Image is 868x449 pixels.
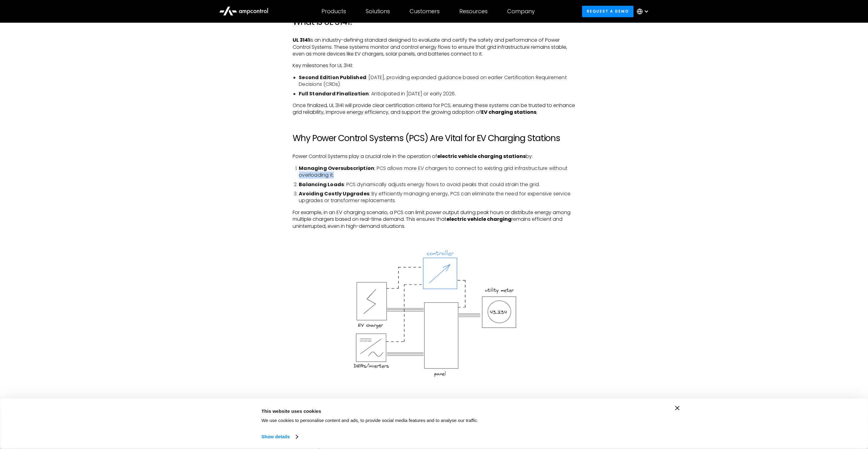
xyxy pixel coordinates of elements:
strong: Second Edition Published [299,74,367,81]
div: Customers [410,8,440,15]
p: For example, in an EV charging scenario, a PCS can limit power output during peak hours or distri... [293,209,575,230]
p: Power Control Systems play a crucial role in the operation of by: [293,153,575,160]
li: : PCS allows more EV chargers to connect to existing grid infrastructure without overloading it. [299,165,575,179]
li: : By efficiently managing energy, PCS can eliminate the need for expensive service upgrades or tr... [299,190,575,204]
div: Products [321,8,346,15]
strong: electric vehicle charging [447,216,512,223]
strong: Avoiding Costly Upgrades [299,190,370,197]
div: Company [507,8,535,15]
div: Resources [459,8,488,15]
strong: Full Standard Finalization [299,90,369,97]
div: Solutions [366,8,390,15]
strong: Balancing Loads [299,181,344,188]
button: Close banner [675,406,680,410]
strong: electric vehicle charging stations [438,153,526,160]
strong: EV charging stations [481,109,537,116]
div: This website uses cookies [262,408,562,415]
p: Key milestones for UL 3141: [293,62,575,69]
h2: What is UL 3141? [293,17,575,27]
a: Request a demo [582,6,634,17]
p: is an industry-defining standard designed to evaluate and certify the safety and performance of P... [293,37,575,57]
li: : PCS dynamically adjusts energy flows to avoid peaks that could strain the grid. [299,181,575,188]
strong: Managing Oversubscription [299,165,375,172]
span: We use cookies to personalise content and ads, to provide social media features and to analyse ou... [262,418,479,423]
li: : Anticipated in [DATE] or early 2026. [299,90,575,97]
a: Show details [262,432,298,442]
img: Power Control Systems drawing with ev charger [349,247,519,380]
p: Once finalized, UL 3141 will provide clear certification criteria for PCS, ensuring these systems... [293,102,575,116]
h2: Why Power Control Systems (PCS) Are Vital for EV Charging Stations [293,133,575,144]
strong: UL 3141 [293,36,310,44]
button: Okay [576,406,664,424]
li: : [DATE], providing expanded guidance based on earlier Certification Requirement Decisions (CRDs). [299,74,575,88]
